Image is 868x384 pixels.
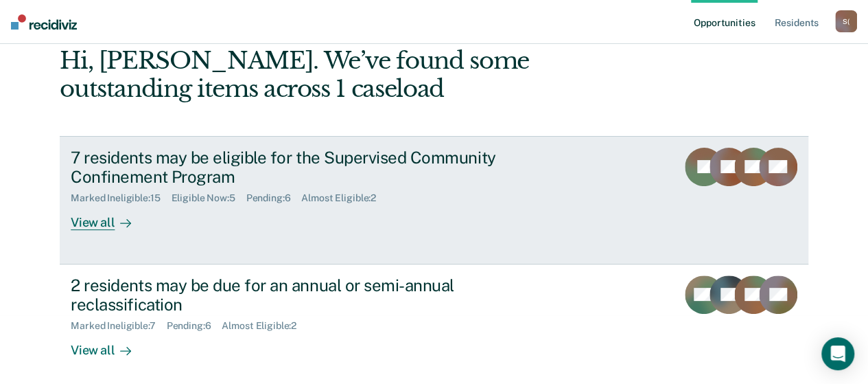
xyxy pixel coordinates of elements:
div: 7 residents may be eligible for the Supervised Community Confinement Program [71,148,552,188]
div: Pending : 6 [167,320,222,332]
div: Pending : 6 [246,192,302,204]
div: Hi, [PERSON_NAME]. We’ve found some outstanding items across 1 caseload [60,47,658,103]
div: S ( [835,10,857,32]
div: Eligible Now : 5 [171,192,246,204]
div: View all [71,332,148,359]
div: Marked Ineligible : 15 [71,192,171,204]
div: Almost Eligible : 2 [222,320,307,332]
button: S( [835,10,857,32]
div: Open Intercom Messenger [821,337,854,370]
a: 7 residents may be eligible for the Supervised Community Confinement ProgramMarked Ineligible:15E... [60,136,808,264]
div: View all [71,204,148,231]
div: Marked Ineligible : 7 [71,320,166,332]
img: Recidiviz [11,14,77,30]
div: 2 residents may be due for an annual or semi-annual reclassification [71,275,552,315]
div: Almost Eligible : 2 [301,192,387,204]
